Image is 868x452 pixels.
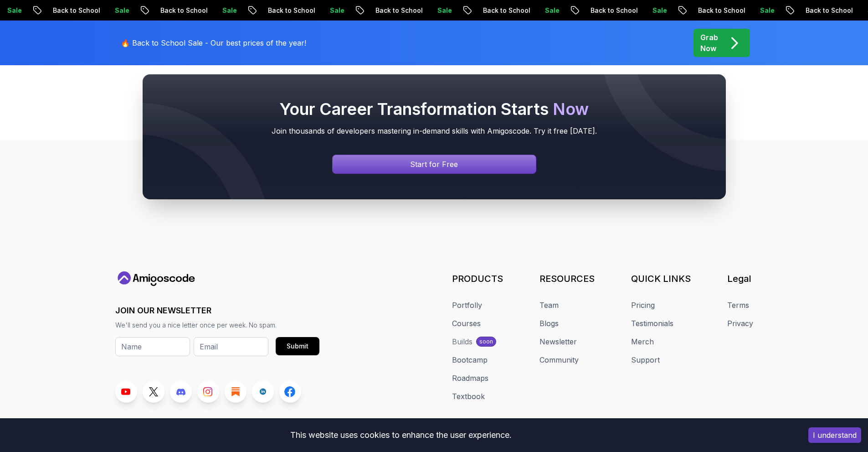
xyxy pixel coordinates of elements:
h3: PRODUCTS [452,272,503,285]
p: Start for Free [410,159,458,170]
a: Discord link [170,381,192,403]
p: Sale [427,6,457,15]
a: Pricing [631,300,655,311]
a: Blogs [539,318,559,329]
a: Terms [727,300,749,311]
p: Grab Now [700,32,718,54]
p: Back to School [258,6,320,15]
p: Back to School [365,6,427,15]
a: Blog link [225,381,247,403]
p: Back to School [580,6,642,15]
a: Signin page [332,155,536,174]
span: Now [553,99,589,119]
a: Team [539,300,559,311]
a: Support [631,354,660,365]
a: Youtube link [115,381,137,403]
a: Privacy [727,318,753,329]
p: 🔥 Back to School Sale - Our best prices of the year! [121,37,306,48]
input: Email [194,337,268,356]
p: Sale [750,6,779,15]
a: Merch [631,336,654,347]
a: Textbook [452,391,485,402]
p: We'll send you a nice letter once per week. No spam. [115,321,319,330]
div: This website uses cookies to enhance the user experience. [7,425,795,445]
p: Sale [535,6,564,15]
a: LinkedIn link [252,381,274,403]
p: Sale [642,6,672,15]
p: Join thousands of developers mastering in-demand skills with Amigoscode. Try it free [DATE]. [161,125,708,136]
h3: JOIN OUR NEWSLETTER [115,304,319,317]
a: Community [539,354,579,365]
p: Back to School [43,6,105,15]
p: Back to School [473,6,535,15]
h3: QUICK LINKS [631,272,691,285]
a: Roadmaps [452,373,488,384]
h3: Legal [727,272,753,285]
a: Instagram link [197,381,219,403]
p: Back to School [796,6,858,15]
div: Builds [452,336,473,347]
div: Submit [287,342,308,351]
button: Submit [276,337,319,355]
a: Testimonials [631,318,673,329]
p: Back to School [150,6,212,15]
p: Back to School [688,6,750,15]
a: Portfolly [452,300,482,311]
p: Sale [212,6,241,15]
p: Sale [320,6,349,15]
h3: RESOURCES [539,272,595,285]
a: Bootcamp [452,354,488,365]
p: Sale [105,6,134,15]
input: Name [115,337,190,356]
a: Newsletter [539,336,577,347]
button: Accept cookies [808,427,861,443]
a: Facebook link [279,381,301,403]
h2: Your Career Transformation Starts [161,100,708,118]
p: soon [479,338,493,345]
a: Courses [452,318,481,329]
a: Twitter link [143,381,164,403]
